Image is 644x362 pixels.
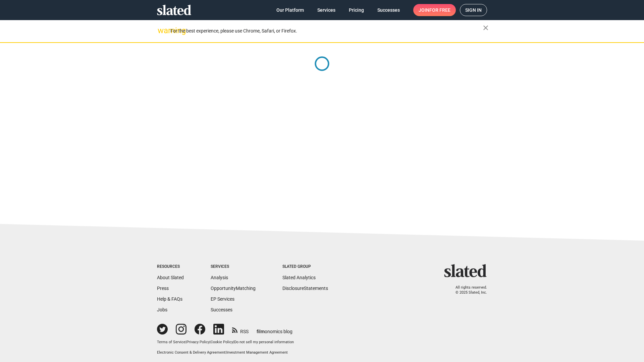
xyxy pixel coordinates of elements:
[157,286,169,291] a: Press
[429,4,450,16] span: for free
[343,4,369,16] a: Pricing
[271,4,309,16] a: Our Platform
[157,296,182,302] a: Help & FAQs
[225,350,226,355] span: |
[157,275,184,280] a: About Slated
[317,4,335,16] span: Services
[233,340,234,344] span: |
[448,285,487,295] p: All rights reserved. © 2025 Slated, Inc.
[211,275,228,280] a: Analysis
[158,26,166,35] mat-icon: warning
[185,340,186,344] span: |
[482,24,490,32] mat-icon: close
[234,340,294,345] button: Do not sell my personal information
[157,350,225,355] a: Electronic Consent & Delivery Agreement
[372,4,405,16] a: Successes
[211,296,234,302] a: EP Services
[186,340,210,344] a: Privacy Policy
[257,323,292,335] a: filmonomics blog
[460,4,487,16] a: Sign in
[349,4,364,16] span: Pricing
[226,350,288,355] a: Investment Management Agreement
[282,286,328,291] a: DisclosureStatements
[282,275,316,280] a: Slated Analytics
[157,307,167,312] a: Jobs
[157,264,184,269] div: Resources
[413,4,456,16] a: Joinfor free
[276,4,304,16] span: Our Platform
[211,307,232,312] a: Successes
[211,286,256,291] a: OpportunityMatching
[257,329,265,334] span: film
[465,4,482,16] span: Sign in
[282,264,328,269] div: Slated Group
[170,26,483,36] div: For the best experience, please use Chrome, Safari, or Firefox.
[211,264,256,269] div: Services
[210,340,211,344] span: |
[312,4,341,16] a: Services
[211,340,233,344] a: Cookie Policy
[377,4,400,16] span: Successes
[419,4,450,16] span: Join
[157,340,185,344] a: Terms of Service
[232,324,249,335] a: RSS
